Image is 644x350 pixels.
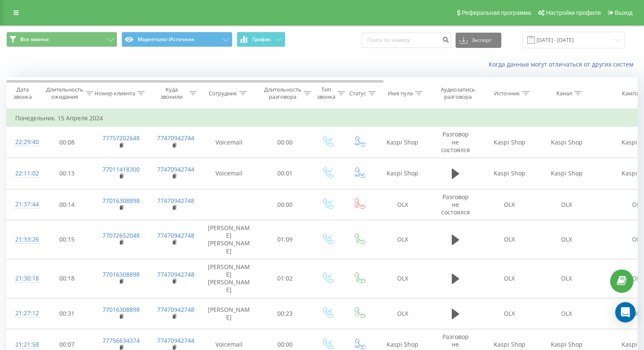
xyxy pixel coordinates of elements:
[157,197,194,205] a: 77470942748
[199,259,259,298] td: [PERSON_NAME] [PERSON_NAME]
[259,220,312,259] td: 01:09
[538,259,595,298] td: OLX
[102,336,140,344] a: 77756634374
[199,158,259,189] td: Voicemail
[156,86,187,100] div: Куда звонили
[489,60,638,68] a: Когда данные могут отличаться от других систем
[615,9,633,16] span: Выход
[6,32,117,47] button: Все звонки
[20,36,49,43] span: Все звонки
[102,165,140,173] a: 77011418300
[94,90,135,97] div: Номер клиента
[375,189,430,220] td: OLX
[41,158,94,189] td: 00:13
[317,86,335,100] div: Тип звонка
[46,86,83,100] div: Длительность ожидания
[456,33,501,48] button: Экспорт
[15,305,32,322] div: 21:27:12
[375,298,430,329] td: OLX
[41,127,94,158] td: 00:08
[199,127,259,158] td: Voicemail
[41,298,94,329] td: 00:31
[157,134,194,142] a: 77470942744
[556,90,572,97] div: Канал
[15,231,32,248] div: 21:33:26
[237,32,285,47] button: График
[538,158,595,189] td: Kaspi Shop
[15,165,32,182] div: 22:11:02
[494,90,520,97] div: Источник
[375,220,430,259] td: OLX
[538,298,595,329] td: OLX
[252,36,271,42] span: График
[538,220,595,259] td: OLX
[388,90,413,97] div: Имя пула
[441,193,470,216] span: Разговор не состоялся
[157,270,194,278] a: 77470942748
[122,32,232,47] button: Маркетолог Источник
[259,158,312,189] td: 00:01
[102,197,140,205] a: 77016308898
[15,270,32,287] div: 21:30:18
[481,259,538,298] td: OLX
[441,130,470,153] span: Разговор не состоялся
[538,127,595,158] td: Kaspi Shop
[15,134,32,150] div: 22:29:40
[157,231,194,239] a: 77470942748
[41,189,94,220] td: 00:14
[41,259,94,298] td: 00:18
[15,196,32,213] div: 21:37:44
[375,127,430,158] td: Kaspi Shop
[462,9,531,16] span: Реферальная программа
[7,86,38,100] div: Дата звонка
[102,270,140,278] a: 77016308898
[546,9,601,16] span: Настройки профиля
[437,86,478,100] div: Аудиозапись разговора
[209,90,237,97] div: Сотрудник
[259,298,312,329] td: 00:23
[264,86,301,100] div: Длительность разговора
[481,127,538,158] td: Kaspi Shop
[199,298,259,329] td: [PERSON_NAME]
[157,165,194,173] a: 77470942744
[375,259,430,298] td: OLX
[157,336,194,344] a: 77470942744
[259,127,312,158] td: 00:00
[102,306,140,314] a: 77016308898
[615,302,636,322] div: Open Intercom Messenger
[199,220,259,259] td: [PERSON_NAME] [PERSON_NAME]
[481,189,538,220] td: OLX
[259,189,312,220] td: 00:00
[157,306,194,314] a: 77470942748
[102,134,140,142] a: 77757202648
[481,158,538,189] td: Kaspi Shop
[259,259,312,298] td: 01:02
[362,33,451,48] input: Поиск по номеру
[538,189,595,220] td: OLX
[481,298,538,329] td: OLX
[349,90,366,97] div: Статус
[375,158,430,189] td: Kaspi Shop
[41,220,94,259] td: 00:15
[102,231,140,239] a: 77072652048
[481,220,538,259] td: OLX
